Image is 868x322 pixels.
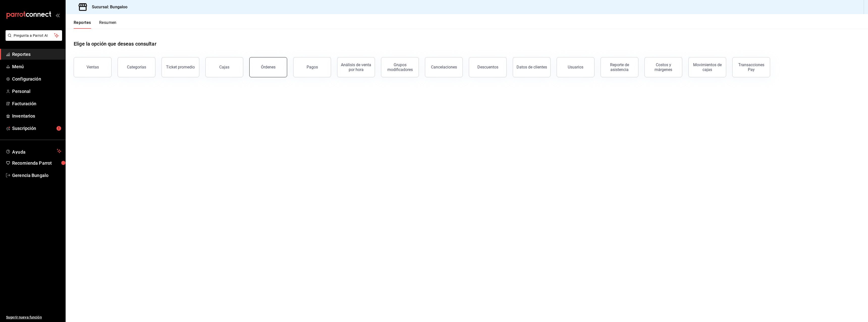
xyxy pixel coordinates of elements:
button: Ventas [74,57,112,77]
button: Cancelaciones [425,57,463,77]
div: Análisis de venta por hora [340,62,372,72]
div: Pagos [307,65,318,69]
h1: Elige la opción que deseas consultar [74,40,156,48]
div: Ventas [87,65,99,69]
div: navigation tabs [74,20,117,29]
span: Inventarios [12,113,61,119]
span: Pregunta a Parrot AI [14,33,54,38]
span: Ayuda [12,148,55,154]
button: Reportes [74,20,91,29]
button: Transacciones Pay [732,57,770,77]
span: Recomienda Parrot [12,160,61,166]
div: Usuarios [568,65,583,69]
div: Grupos modificadores [384,62,416,72]
button: Ticket promedio [161,57,199,77]
div: Movimientos de cajas [692,62,723,72]
button: Pagos [293,57,331,77]
div: Ticket promedio [166,65,195,69]
button: Resumen [99,20,117,29]
span: Sugerir nueva función [6,315,61,320]
div: Costos y márgenes [648,62,679,72]
button: Categorías [118,57,155,77]
div: Descuentos [477,65,498,69]
button: Costos y márgenes [644,57,682,77]
span: Menú [12,63,61,70]
div: Categorías [127,65,146,69]
span: Personal [12,88,61,95]
span: Gerencia Bungalo [12,172,61,179]
span: Facturación [12,100,61,107]
span: Reportes [12,51,61,58]
span: Configuración [12,76,61,82]
button: Usuarios [557,57,594,77]
button: Pregunta a Parrot AI [6,30,62,41]
button: Grupos modificadores [381,57,419,77]
div: Datos de clientes [517,65,547,69]
div: Reporte de asistencia [604,62,635,72]
a: Pregunta a Parrot AI [4,37,62,42]
span: Suscripción [12,125,61,132]
button: Análisis de venta por hora [337,57,375,77]
div: Cajas [219,65,229,69]
button: Reporte de asistencia [601,57,638,77]
h3: Sucursal: Bungaloo [88,4,127,10]
div: Cancelaciones [431,65,457,69]
button: Cajas [205,57,243,77]
button: Descuentos [469,57,507,77]
button: Movimientos de cajas [688,57,726,77]
button: Datos de clientes [513,57,551,77]
button: Órdenes [249,57,287,77]
div: Transacciones Pay [736,62,767,72]
div: Órdenes [261,65,276,69]
button: open_drawer_menu [56,13,60,17]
